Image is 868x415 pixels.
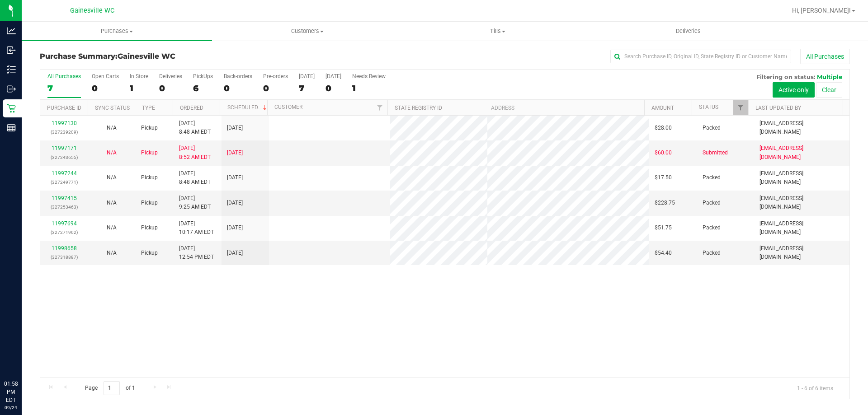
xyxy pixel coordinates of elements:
button: Clear [816,82,842,98]
a: Type [142,105,155,111]
button: N/A [107,224,117,232]
p: (327253463) [46,203,82,211]
span: [DATE] 10:17 AM EDT [179,219,214,237]
p: 09/24 [4,404,18,411]
a: Scheduled [227,104,269,111]
span: Purchases [22,27,212,35]
a: Purchase ID [47,105,81,111]
a: Customer [274,104,302,110]
span: Customers [212,27,402,35]
span: Packed [703,199,721,207]
inline-svg: Analytics [7,26,16,35]
p: (327239209) [46,128,82,136]
p: (327271962) [46,228,82,237]
a: 11998658 [52,245,77,252]
a: Sync Status [95,105,130,111]
a: 11997171 [52,145,77,151]
span: [DATE] [227,149,243,157]
span: [DATE] 9:25 AM EDT [179,194,211,211]
span: $60.00 [655,149,672,157]
span: [DATE] 12:54 PM EDT [179,244,214,261]
div: 6 [193,83,213,93]
span: Not Applicable [107,174,117,181]
span: Pickup [141,124,158,132]
a: 11997244 [52,170,77,177]
span: Packed [703,224,721,232]
span: [EMAIL_ADDRESS][DOMAIN_NAME] [759,194,844,211]
inline-svg: Inventory [7,65,16,74]
span: Pickup [141,199,158,207]
span: $54.40 [655,249,672,257]
span: Not Applicable [107,200,117,206]
a: 11997694 [52,220,77,227]
inline-svg: Outbound [7,84,16,93]
span: Hi, [PERSON_NAME]! [792,7,851,14]
span: Not Applicable [107,125,117,131]
a: Tills [402,22,593,41]
span: $228.75 [655,199,675,207]
span: Not Applicable [107,149,117,156]
span: Packed [703,249,721,257]
div: All Purchases [47,73,81,79]
div: 1 [130,83,148,93]
th: Address [484,100,644,116]
a: State Registry ID [395,105,442,111]
div: 7 [47,83,81,93]
div: 0 [263,83,288,93]
span: $17.50 [655,173,672,182]
button: N/A [107,199,117,207]
a: 11997130 [52,120,77,126]
input: 1 [104,381,120,395]
span: $51.75 [655,224,672,232]
span: Packed [703,124,721,132]
span: Packed [703,173,721,182]
div: [DATE] [325,73,341,79]
a: 11997415 [52,195,77,201]
p: (327249771) [46,178,82,187]
h3: Purchase Summary: [40,52,310,61]
span: Gainesville WC [70,7,114,14]
span: Pickup [141,249,158,257]
div: Pre-orders [263,73,288,79]
div: 0 [224,83,252,93]
button: N/A [107,249,117,257]
div: 1 [352,83,386,93]
div: 0 [159,83,182,93]
span: [DATE] [227,173,243,182]
span: [DATE] [227,224,243,232]
p: 01:58 PM EDT [4,380,18,404]
button: Active only [773,82,815,98]
div: [DATE] [299,73,315,79]
inline-svg: Retail [7,104,16,113]
span: [DATE] [227,249,243,257]
span: [DATE] 8:52 AM EDT [179,144,211,161]
a: Deliveries [593,22,783,41]
inline-svg: Reports [7,123,16,132]
span: [EMAIL_ADDRESS][DOMAIN_NAME] [759,169,844,187]
span: 1 - 6 of 6 items [790,381,840,395]
button: N/A [107,124,117,132]
div: Needs Review [352,73,386,79]
span: Multiple [817,73,842,80]
a: Customers [212,22,402,41]
span: [DATE] [227,199,243,207]
span: [EMAIL_ADDRESS][DOMAIN_NAME] [759,219,844,237]
span: [DATE] 8:48 AM EDT [179,119,211,136]
span: Tills [403,27,592,35]
span: Filtering on status: [756,73,815,80]
div: In Store [130,73,148,79]
span: [DATE] [227,124,243,132]
iframe: Resource center [9,343,36,370]
button: N/A [107,173,117,182]
div: 7 [299,83,315,93]
span: Pickup [141,173,158,182]
div: Deliveries [159,73,182,79]
a: Status [699,104,718,110]
div: PickUps [193,73,213,79]
a: Filter [373,100,387,115]
a: Filter [733,100,748,115]
a: Ordered [180,105,203,111]
span: Pickup [141,149,158,157]
span: [EMAIL_ADDRESS][DOMAIN_NAME] [759,119,844,136]
span: Not Applicable [107,250,117,256]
